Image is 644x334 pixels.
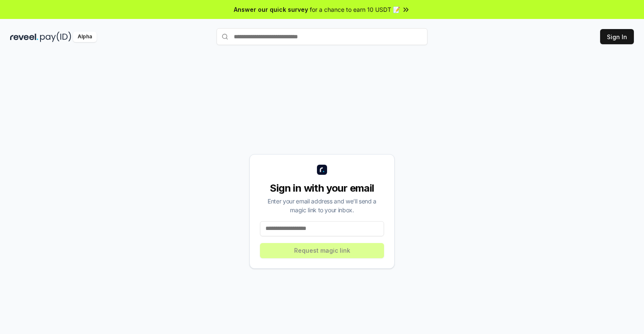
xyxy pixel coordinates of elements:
[317,165,327,175] img: logo_small
[10,32,38,42] img: reveel_dark
[600,29,634,44] button: Sign In
[260,197,384,214] div: Enter your email address and we’ll send a magic link to your inbox.
[260,182,384,195] div: Sign in with your email
[73,32,97,42] div: Alpha
[234,5,308,14] span: Answer our quick survey
[310,5,400,14] span: for a chance to earn 10 USDT 📝
[40,32,71,42] img: pay_id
